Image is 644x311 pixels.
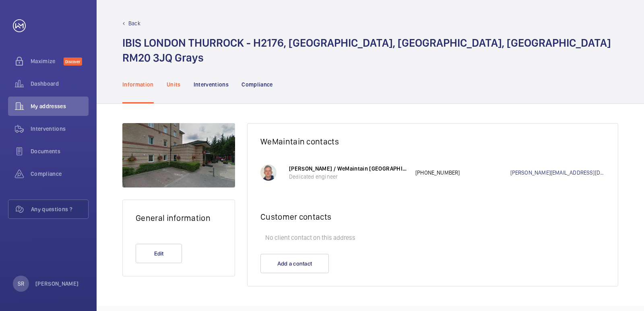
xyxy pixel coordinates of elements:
[31,57,64,65] span: Maximize
[260,254,329,273] button: Add a contact
[194,80,229,89] p: Interventions
[128,19,140,27] p: Back
[260,136,605,146] h2: WeMaintain contacts
[31,80,89,88] span: Dashboard
[289,165,407,173] p: [PERSON_NAME] / WeMaintain [GEOGRAPHIC_DATA]
[260,230,605,246] p: No client contact on this address
[64,58,82,66] span: Discover
[31,125,89,133] span: Interventions
[289,173,407,181] p: Dedicated engineer
[136,244,182,263] button: Edit
[122,80,154,89] p: Information
[510,169,605,177] a: [PERSON_NAME][EMAIL_ADDRESS][DOMAIN_NAME]
[167,80,181,89] p: Units
[260,212,605,222] h2: Customer contacts
[31,170,89,178] span: Compliance
[35,280,79,288] p: [PERSON_NAME]
[31,147,89,155] span: Documents
[136,213,222,223] h2: General information
[18,280,24,288] p: SR
[415,169,510,177] p: [PHONE_NUMBER]
[31,102,89,110] span: My addresses
[242,80,273,89] p: Compliance
[122,35,611,65] h1: IBIS LONDON THURROCK - H2176, [GEOGRAPHIC_DATA], [GEOGRAPHIC_DATA], [GEOGRAPHIC_DATA] RM20 3JQ Grays
[31,205,88,213] span: Any questions ?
